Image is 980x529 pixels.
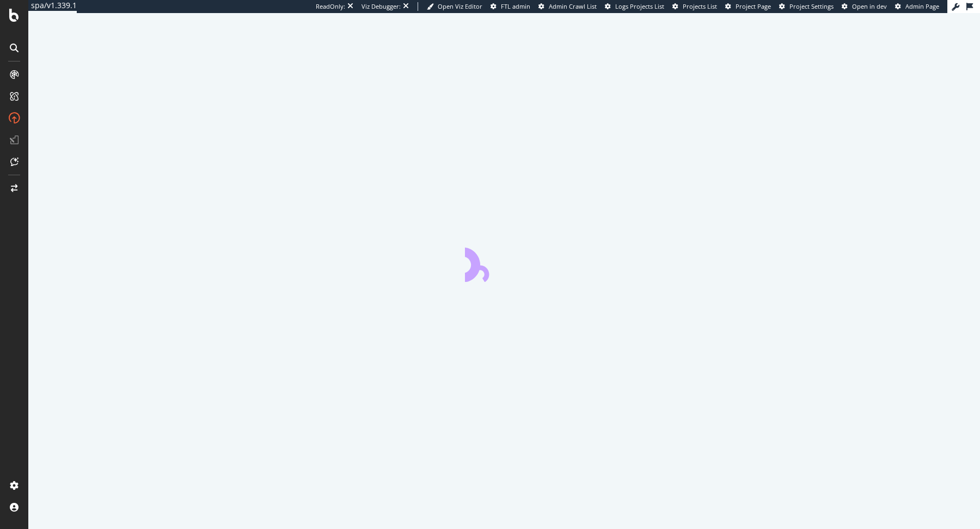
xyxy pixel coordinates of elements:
[842,2,887,11] a: Open in dev
[672,2,717,11] a: Projects List
[736,2,771,10] span: Project Page
[549,2,597,10] span: Admin Crawl List
[615,2,664,10] span: Logs Projects List
[501,2,530,10] span: FTL admin
[905,2,939,10] span: Admin Page
[316,2,345,11] div: ReadOnly:
[491,2,530,11] a: FTL admin
[779,2,834,11] a: Project Settings
[438,2,482,10] span: Open Viz Editor
[789,2,834,10] span: Project Settings
[895,2,939,11] a: Admin Page
[683,2,717,10] span: Projects List
[427,2,482,11] a: Open Viz Editor
[852,2,887,10] span: Open in dev
[362,2,401,11] div: Viz Debugger:
[725,2,771,11] a: Project Page
[538,2,597,11] a: Admin Crawl List
[465,243,543,282] div: animation
[605,2,664,11] a: Logs Projects List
